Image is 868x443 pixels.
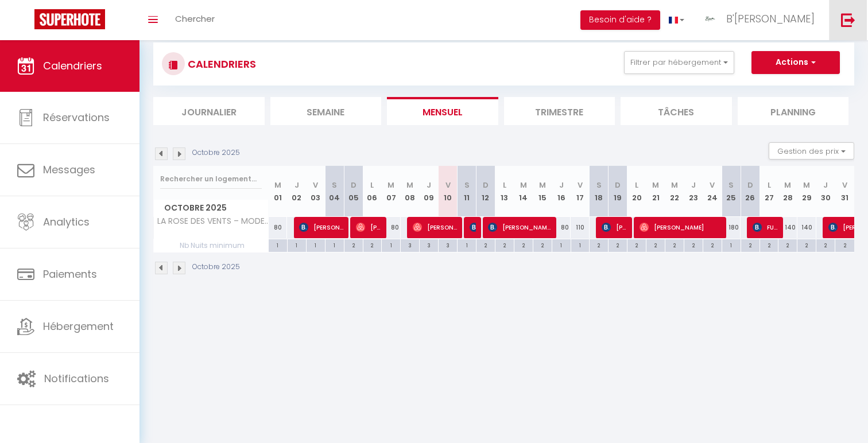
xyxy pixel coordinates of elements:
[778,239,797,250] div: 2
[797,239,816,250] div: 2
[43,110,110,125] span: Réservations
[646,239,665,250] div: 2
[287,166,306,217] th: 02
[439,239,457,250] div: 3
[835,166,854,217] th: 31
[703,166,722,217] th: 24
[702,10,719,28] img: ...
[332,180,337,191] abbr: S
[274,180,281,191] abbr: M
[571,166,590,217] th: 17
[520,180,527,191] abbr: M
[842,180,847,191] abbr: V
[784,180,791,191] abbr: M
[382,217,401,238] div: 80
[539,180,546,191] abbr: M
[476,166,495,217] th: 12
[722,239,741,250] div: 1
[778,217,797,238] div: 140
[760,239,778,250] div: 2
[470,216,476,238] span: [PERSON_NAME]
[488,216,551,238] span: [PERSON_NAME]
[684,166,703,217] th: 23
[420,239,438,250] div: 3
[483,180,489,191] abbr: D
[602,216,627,238] span: [PERSON_NAME]
[269,166,288,217] th: 01
[406,180,413,191] abbr: M
[344,239,363,250] div: 2
[797,217,816,238] div: 140
[313,180,318,191] abbr: V
[382,166,401,217] th: 07
[495,239,514,250] div: 2
[43,162,95,177] span: Messages
[495,166,514,217] th: 13
[476,239,495,250] div: 2
[387,97,498,125] li: Mensuel
[269,217,288,238] div: 80
[363,239,382,250] div: 2
[504,97,615,125] li: Trimestre
[533,239,552,250] div: 2
[580,10,660,30] button: Besoin d'aide ?
[841,13,855,27] img: logout
[401,166,420,217] th: 08
[816,166,835,217] th: 30
[387,180,394,191] abbr: M
[427,180,431,191] abbr: J
[571,217,590,238] div: 110
[153,97,265,125] li: Journalier
[458,239,476,250] div: 1
[640,216,722,238] span: [PERSON_NAME]
[710,180,715,191] abbr: V
[307,239,325,250] div: 1
[753,216,778,238] span: FUK YIP [PERSON_NAME]
[596,180,602,191] abbr: S
[652,180,659,191] abbr: M
[288,239,306,250] div: 1
[559,180,564,191] abbr: J
[503,180,506,191] abbr: L
[797,166,816,217] th: 29
[816,239,835,250] div: 2
[722,217,741,238] div: 180
[43,215,90,229] span: Analytics
[270,97,382,125] li: Semaine
[445,180,451,191] abbr: V
[413,216,457,238] span: [PERSON_NAME]
[269,239,287,250] div: 1
[769,142,854,160] button: Gestion des prix
[671,180,678,191] abbr: M
[609,166,627,217] th: 19
[665,239,684,250] div: 2
[726,11,815,26] span: B'[PERSON_NAME]
[835,239,854,250] div: 2
[615,180,621,191] abbr: D
[728,180,734,191] abbr: S
[43,59,102,73] span: Calendriers
[514,166,533,217] th: 14
[627,239,646,250] div: 2
[741,166,759,217] th: 26
[325,239,344,250] div: 1
[370,180,374,191] abbr: L
[552,217,571,238] div: 80
[665,166,684,217] th: 22
[590,239,608,250] div: 2
[344,166,363,217] th: 05
[156,217,270,226] span: LA ROSE DES VENTS – MODERNE – PROCHE [GEOGRAPHIC_DATA]
[351,180,356,191] abbr: D
[154,239,268,252] span: Nb Nuits minimum
[514,239,533,250] div: 2
[578,180,583,191] abbr: V
[401,239,419,250] div: 3
[533,166,552,217] th: 15
[646,166,665,217] th: 21
[44,371,109,386] span: Notifications
[738,97,849,125] li: Planning
[590,166,609,217] th: 18
[34,9,105,29] img: Super Booking
[382,239,400,250] div: 1
[691,180,696,191] abbr: J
